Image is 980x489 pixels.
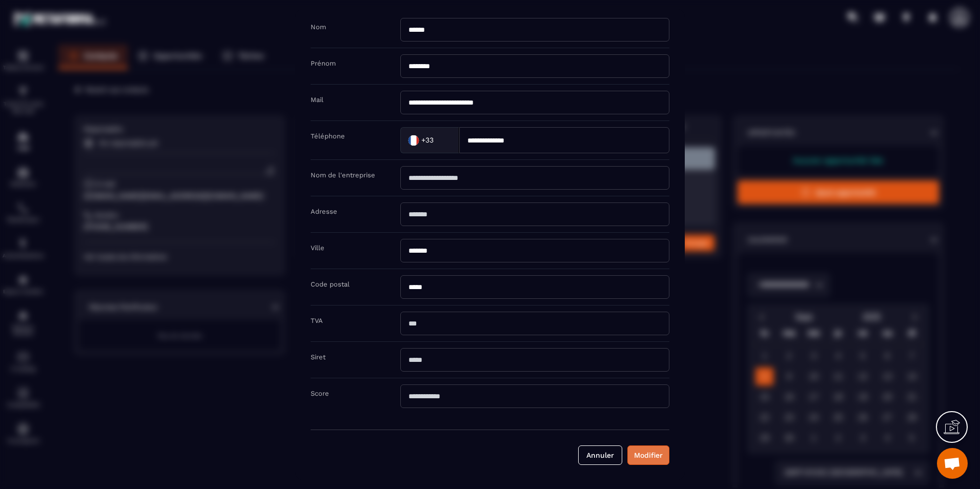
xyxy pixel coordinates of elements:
label: Nom [311,23,326,31]
label: Prénom [311,59,336,67]
button: Modifier [627,445,669,465]
button: Annuler [578,445,622,465]
img: Country Flag [403,130,424,150]
label: Siret [311,353,325,361]
div: Ouvrir le chat [937,448,968,479]
div: Search for option [400,127,459,153]
span: +33 [421,135,434,145]
label: Adresse [311,208,337,215]
label: Score [311,390,329,397]
label: Téléphone [311,132,345,140]
input: Search for option [436,132,448,148]
label: TVA [311,317,323,324]
label: Code postal [311,280,350,288]
label: Nom de l'entreprise [311,171,375,179]
label: Ville [311,244,324,252]
label: Mail [311,96,323,104]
